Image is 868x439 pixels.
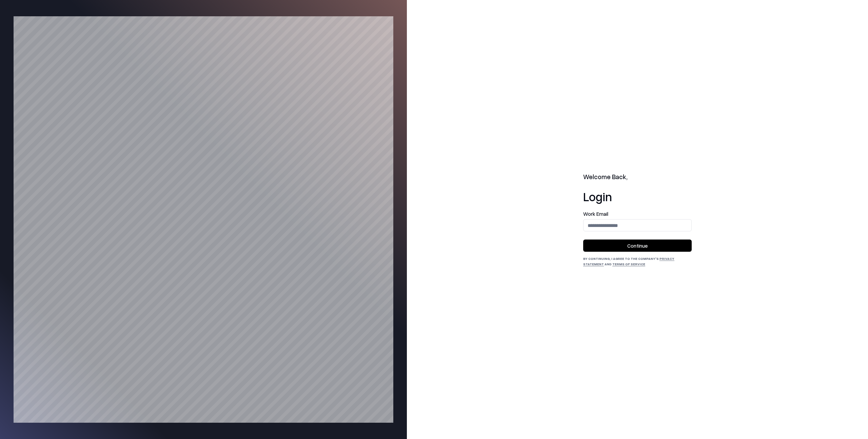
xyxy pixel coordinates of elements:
[583,172,692,182] h2: Welcome Back,
[583,211,692,216] label: Work Email
[612,262,645,266] a: Terms of Service
[583,256,692,267] div: By continuing, I agree to the Company's and
[583,240,692,252] button: Continue
[583,190,692,203] h1: Login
